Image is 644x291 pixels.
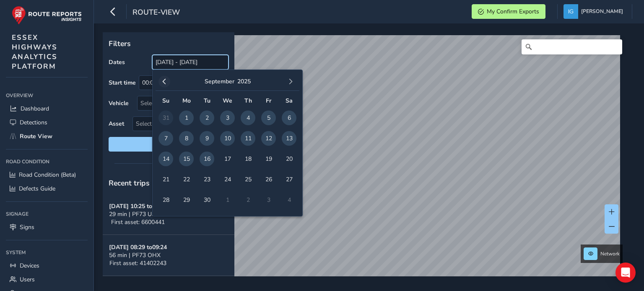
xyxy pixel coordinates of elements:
[6,89,88,102] div: Overview
[282,152,296,166] span: 20
[179,172,194,187] span: 22
[581,4,623,19] span: [PERSON_NAME]
[109,99,129,107] label: Vehicle
[220,131,235,146] span: 10
[6,246,88,259] div: System
[158,193,173,207] span: 28
[179,193,194,207] span: 29
[487,8,539,15] span: My Confirm Exports
[109,137,229,152] button: Reset filters
[261,172,276,187] span: 26
[237,77,251,85] button: 2025
[241,172,255,187] span: 25
[109,243,167,251] strong: [DATE] 08:29 to 09:24
[111,218,165,226] span: First asset: 6600441
[563,4,578,19] img: diamond-layout
[109,38,229,49] p: Filters
[6,129,88,143] a: Route View
[522,39,622,54] input: Search
[200,131,214,146] span: 9
[286,97,293,105] span: Sa
[244,97,252,105] span: Th
[179,111,194,125] span: 1
[158,131,173,146] span: 7
[200,172,214,187] span: 23
[20,118,47,126] span: Detections
[220,172,235,187] span: 24
[132,7,180,19] span: route-view
[241,152,255,166] span: 18
[109,120,124,128] label: Asset
[19,171,76,179] span: Road Condition (Beta)
[158,172,173,187] span: 21
[109,259,166,267] span: First asset: 41402243
[6,168,88,182] a: Road Condition (Beta)
[261,111,276,125] span: 5
[103,235,234,276] button: [DATE] 08:29 to09:2456 min | PF73 OHXFirst asset: 41402243
[109,58,125,66] label: Dates
[12,6,82,25] img: rr logo
[223,97,232,105] span: We
[12,33,57,71] span: ESSEX HIGHWAYS ANALYTICS PLATFORM
[200,111,214,125] span: 2
[19,185,55,193] span: Defects Guide
[204,97,210,105] span: Tu
[241,111,255,125] span: 4
[615,263,636,283] div: Open Intercom Messenger
[200,193,214,207] span: 30
[133,117,214,131] span: Select an asset code
[200,152,214,166] span: 16
[115,140,222,148] span: Reset filters
[162,97,169,105] span: Su
[282,172,296,187] span: 27
[179,131,194,146] span: 8
[103,194,234,235] button: [DATE] 10:25 to10:5429 min | PF73 UMRFirst asset: 6600441
[182,97,191,105] span: Mo
[282,111,296,125] span: 6
[20,276,35,283] span: Users
[6,116,88,129] a: Detections
[220,111,235,125] span: 3
[20,223,34,231] span: Signs
[261,152,276,166] span: 19
[6,182,88,196] a: Defects Guide
[6,273,88,286] a: Users
[563,4,626,19] button: [PERSON_NAME]
[109,210,161,218] span: 29 min | PF73 UMR
[109,79,136,87] label: Start time
[472,4,545,19] button: My Confirm Exports
[6,102,88,116] a: Dashboard
[20,132,52,140] span: Route View
[106,35,620,286] canvas: Map
[20,262,39,270] span: Devices
[21,105,49,113] span: Dashboard
[109,178,150,188] span: Recent trips
[6,220,88,234] a: Signs
[6,259,88,273] a: Devices
[158,152,173,166] span: 14
[241,131,255,146] span: 11
[600,250,620,257] span: Network
[109,251,161,259] span: 56 min | PF73 OHX
[282,131,296,146] span: 13
[261,131,276,146] span: 12
[266,97,271,105] span: Fr
[138,96,214,110] div: Select vehicle
[220,152,235,166] span: 17
[109,202,167,210] strong: [DATE] 10:25 to 10:54
[179,152,194,166] span: 15
[6,155,88,168] div: Road Condition
[6,208,88,220] div: Signage
[205,77,234,85] button: September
